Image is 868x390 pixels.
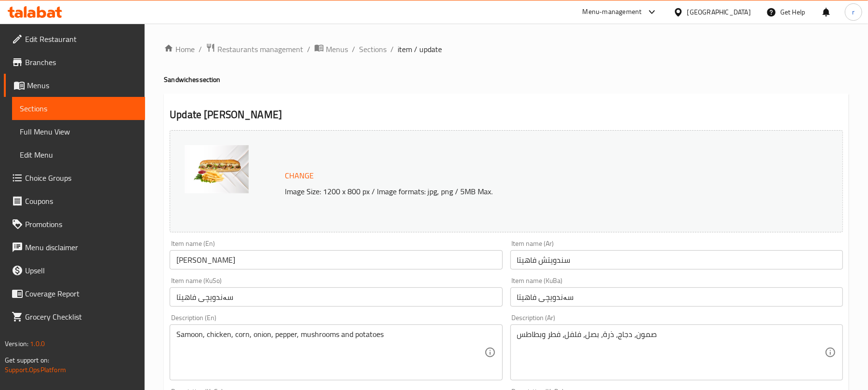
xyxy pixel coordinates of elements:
a: Upsell [4,259,145,282]
span: r [852,7,855,17]
p: Image Size: 1200 x 800 px / Image formats: jpg, png / 5MB Max. [281,186,763,197]
span: Upsell [25,265,137,276]
a: Support.OpsPlatform [5,363,66,376]
span: Choice Groups [25,172,137,184]
span: Menus [27,80,137,91]
textarea: Samoon, chicken, corn, onion, pepper, mushrooms and potatoes [176,330,484,376]
span: Sections [20,103,137,114]
li: / [307,43,310,55]
h4: Sandwiches section [164,75,849,84]
a: Promotions [4,213,145,236]
span: Full Menu View [20,126,137,137]
li: / [199,43,202,55]
a: Choice Groups [4,166,145,189]
a: Edit Menu [12,143,145,166]
span: Coverage Report [25,288,137,299]
span: Coupons [25,195,137,207]
div: Menu-management [583,6,642,18]
a: Full Menu View [12,120,145,143]
nav: breadcrumb [164,43,849,55]
span: Edit Menu [20,149,137,161]
a: Menu disclaimer [4,236,145,259]
a: Menus [4,74,145,97]
a: Coupons [4,189,145,213]
span: Promotions [25,218,137,230]
a: Restaurants management [206,43,303,55]
span: Branches [25,56,137,68]
span: Menus [326,43,348,55]
li: / [352,43,355,55]
span: Change [285,169,314,183]
input: Enter name Ar [510,250,843,269]
h2: Update [PERSON_NAME] [170,108,843,122]
a: Sections [12,97,145,120]
a: Grocery Checklist [4,305,145,328]
button: Change [281,166,318,186]
span: Restaurants management [217,43,303,55]
span: Menu disclaimer [25,242,137,253]
a: Home [164,43,195,55]
a: Edit Restaurant [4,27,145,51]
span: Grocery Checklist [25,311,137,323]
img: mmw_638651381708224736 [185,145,249,193]
li: / [390,43,394,55]
input: Enter name KuBa [510,287,843,307]
a: Sections [359,43,387,55]
a: Branches [4,51,145,74]
div: [GEOGRAPHIC_DATA] [687,7,751,17]
input: Enter name En [170,250,502,269]
span: 1.0.0 [30,337,45,350]
input: Enter name KuSo [170,287,502,307]
span: item / update [398,43,442,55]
textarea: صمون، دجاج، ذرة، بصل، فلفل، فطر وبطاطس [517,330,825,376]
a: Coverage Report [4,282,145,305]
span: Get support on: [5,354,49,366]
span: Version: [5,337,28,350]
a: Menus [314,43,348,55]
span: Edit Restaurant [25,33,137,45]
